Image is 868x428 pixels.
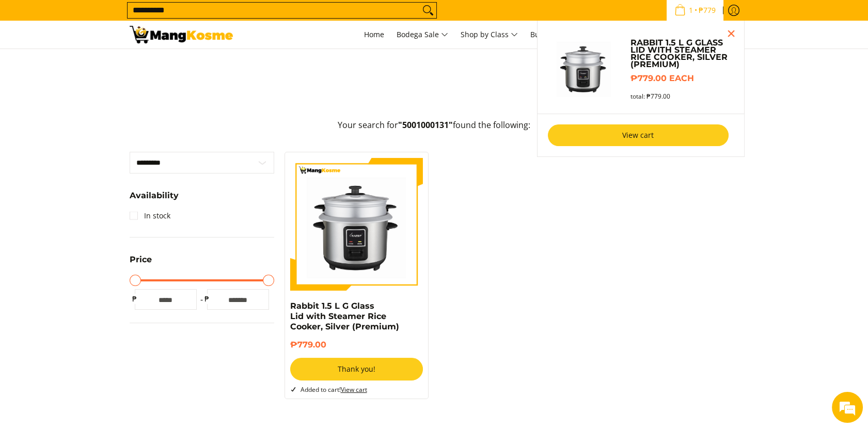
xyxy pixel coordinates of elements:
[723,26,739,41] button: Close pop up
[548,31,620,103] img: https://mangkosme.com/products/rabbit-1-5-l-g-glass-lid-with-steamer-rice-cooker-silver-class-a
[630,73,733,84] h6: ₱779.00 each
[525,21,576,49] a: Bulk Center
[671,5,719,16] span: •
[290,340,423,350] h6: ₱779.00
[130,119,739,142] p: Your search for found the following:
[130,294,140,304] span: ₱
[290,358,423,381] button: Thank you!
[548,124,729,146] a: View cart
[243,21,739,49] nav: Main Menu
[687,7,695,14] span: 1
[130,208,170,224] a: In stock
[130,256,152,272] summary: Open
[697,7,717,14] span: ₱779
[530,29,571,39] span: Bulk Center
[630,39,733,68] a: Rabbit 1.5 L G Glass Lid with Steamer Rice Cooker, Silver (Premium)
[461,28,518,41] span: Shop by Class
[130,26,233,43] img: Search: 1 result found for &quot;5001000131&quot; | Mang Kosme
[398,119,453,131] strong: "5001000131"
[391,21,453,49] a: Bodega Sale
[301,385,367,394] span: Added to cart!
[537,21,745,157] ul: Sub Menu
[397,28,448,41] span: Bodega Sale
[455,21,523,49] a: Shop by Class
[290,157,423,291] img: https://mangkosme.com/products/rabbit-1-5-l-g-glass-lid-with-steamer-rice-cooker-silver-class-a
[290,301,399,331] a: Rabbit 1.5 L G Glass Lid with Steamer Rice Cooker, Silver (Premium)
[130,192,179,200] span: Availability
[341,385,367,394] a: View cart
[130,256,152,264] span: Price
[202,294,212,304] span: ₱
[420,3,436,18] button: Search
[630,92,670,100] span: total: ₱779.00
[359,21,389,49] a: Home
[130,192,179,208] summary: Open
[364,29,384,39] span: Home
